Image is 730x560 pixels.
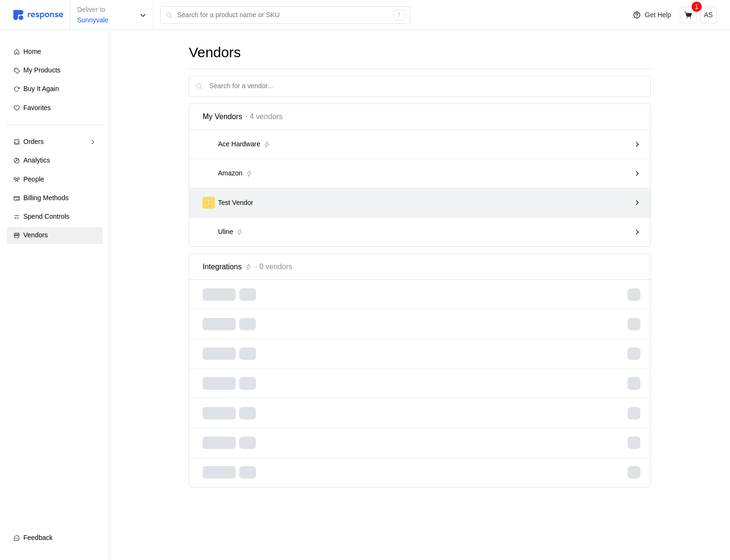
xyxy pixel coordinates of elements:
[23,231,48,239] span: Vendors
[218,139,261,150] p: Ace Hardware
[695,1,699,12] p: 1
[23,85,59,92] span: Buy It Again
[7,190,102,207] a: Billing Methods
[189,43,651,62] h1: Vendors
[203,111,242,122] span: My Vendors
[627,6,677,24] button: Get Help
[218,198,253,208] p: Test Vendor
[255,261,292,273] span: · 0 vendors
[23,156,50,164] span: Analytics
[23,213,70,220] span: Spend Controls
[77,15,108,26] p: Sunnyvale
[218,227,233,237] p: Uline
[7,62,102,79] a: My Products
[23,137,86,147] div: Orders
[245,111,283,122] span: · 4 vendors
[23,175,44,183] span: People
[7,43,102,61] a: Home
[7,133,102,151] a: Orders
[7,208,102,225] a: Spend Controls
[23,194,69,202] span: Billing Methods
[7,100,102,117] a: Favorites
[209,76,644,97] input: Search for a vendor...
[177,7,388,24] input: Search for a product name or SKU
[7,529,102,547] button: Feedback
[700,7,717,23] button: AS
[7,81,102,98] a: Buy It Again
[7,171,102,188] a: People
[23,48,41,55] span: Home
[23,104,51,112] span: Favorites
[13,10,63,20] img: svg%3e
[23,66,61,74] span: My Products
[77,5,108,15] p: Deliver to
[23,534,52,541] span: Feedback
[394,10,405,21] div: /
[7,227,102,244] a: Vendors
[203,261,242,273] span: Integrations
[7,152,102,169] a: Analytics
[207,198,211,208] p: T
[645,10,671,20] p: Get Help
[704,10,713,20] p: AS
[218,168,243,179] p: Amazon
